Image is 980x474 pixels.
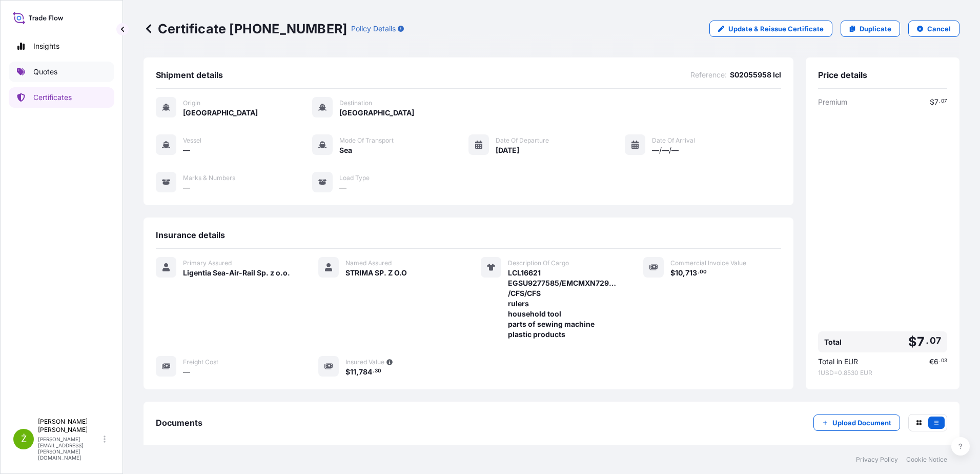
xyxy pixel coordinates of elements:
span: 07 [941,100,947,103]
span: Insured Value [345,358,384,366]
span: S02055958 lcl [730,70,781,80]
span: 11 [350,368,356,376]
p: [PERSON_NAME][EMAIL_ADDRESS][PERSON_NAME][DOMAIN_NAME] [38,436,101,461]
span: Premium [818,97,847,107]
p: Cancel [927,24,951,34]
span: Sea [339,145,352,155]
span: Date of Arrival [652,136,695,145]
a: Quotes [9,62,114,82]
span: Documents [156,418,202,428]
span: — [183,145,190,155]
span: Insurance details [156,230,225,240]
span: STRIMA SP. Z O.O [345,268,407,278]
span: Reference : [690,70,727,80]
span: Price details [818,70,867,80]
span: Total in EUR [818,357,858,367]
a: Privacy Policy [856,456,898,464]
span: Marks & Numbers [183,174,235,182]
p: Certificates [33,92,72,103]
span: 1 USD = 0.8530 EUR [818,369,947,377]
span: Load Type [339,174,370,182]
span: LCL16621 EGSU9277585/EMCMXN7294//40'HQ/42CTNS/730.700KGS/2.120CBM /CFS/CFS rulers household tool ... [508,268,619,340]
span: Commercial Invoice Value [670,259,746,267]
span: $ [908,335,916,348]
p: Update & Reissue Certificate [728,24,824,34]
a: Duplicate [841,21,900,37]
span: . [926,338,929,344]
span: $ [930,98,934,106]
span: Shipment details [156,70,223,80]
p: Policy Details [351,24,396,34]
span: Ż [21,434,27,444]
span: 03 [941,359,947,363]
span: Date of Departure [496,136,549,145]
span: $ [345,368,350,376]
span: 6 [934,358,938,365]
span: Named Assured [345,259,392,267]
span: [DATE] [496,145,519,155]
span: 713 [685,269,697,276]
a: Update & Reissue Certificate [709,21,832,37]
span: . [939,359,941,363]
span: , [683,269,685,276]
span: , [356,368,359,376]
span: 10 [675,269,683,276]
span: —/—/— [652,145,679,155]
span: Destination [339,99,372,107]
a: Insights [9,36,114,56]
span: Primary Assured [183,259,232,267]
span: — [339,183,346,193]
span: Mode of Transport [339,136,394,145]
span: — [183,367,190,377]
span: Description Of Cargo [508,259,569,267]
p: Certificate [PHONE_NUMBER] [144,21,347,37]
p: Insights [33,41,59,51]
button: Upload Document [813,414,900,431]
span: $ [670,269,675,276]
span: . [373,369,374,373]
span: Freight Cost [183,358,218,366]
span: Origin [183,99,200,107]
p: Quotes [33,67,57,77]
span: [GEOGRAPHIC_DATA] [339,108,414,118]
p: Upload Document [832,418,891,428]
a: Certificates [9,87,114,108]
span: 7 [917,335,925,348]
span: [GEOGRAPHIC_DATA] [183,108,258,118]
p: Duplicate [860,24,891,34]
p: [PERSON_NAME] [PERSON_NAME] [38,418,101,434]
span: 00 [700,270,707,274]
span: Total [824,337,842,347]
span: . [939,100,941,103]
span: € [929,358,934,365]
button: Cancel [908,21,959,37]
span: Vessel [183,136,201,145]
span: 30 [375,369,381,373]
span: 784 [359,368,372,376]
span: — [183,183,190,193]
a: Cookie Notice [906,456,947,464]
span: 7 [934,98,938,106]
span: Ligentia Sea-Air-Rail Sp. z o.o. [183,268,290,278]
span: . [698,270,699,274]
span: 07 [930,338,941,344]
